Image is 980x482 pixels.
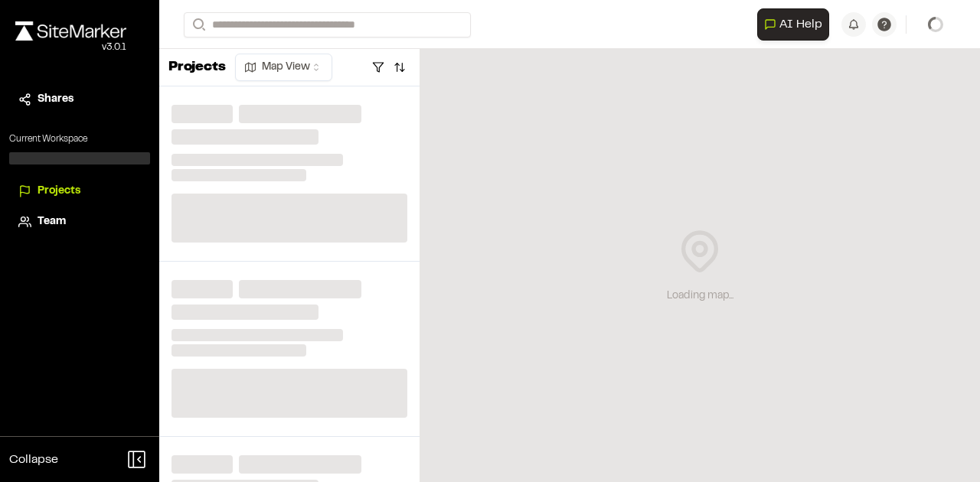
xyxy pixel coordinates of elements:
div: Oh geez...please don't... [15,41,126,54]
span: Shares [38,91,73,108]
a: Shares [18,91,141,108]
p: Current Workspace [9,132,150,146]
div: Open AI Assistant [757,8,835,41]
span: Team [38,213,66,230]
button: Search [184,12,211,37]
p: Projects [168,57,226,78]
img: rebrand.png [15,21,126,41]
span: AI Help [779,15,822,34]
a: Team [18,213,141,230]
span: Projects [38,183,80,200]
div: Loading map... [667,288,733,305]
span: Collapse [9,451,58,469]
a: Projects [18,183,141,200]
button: Open AI Assistant [757,8,829,41]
